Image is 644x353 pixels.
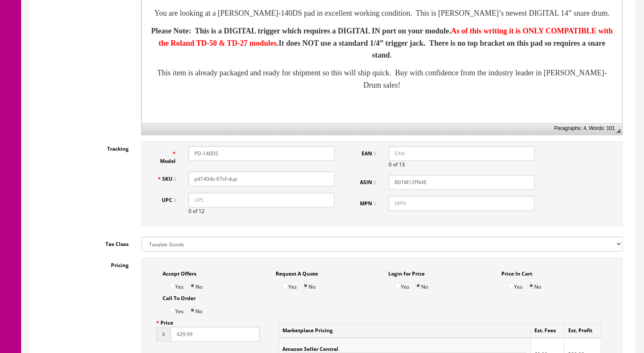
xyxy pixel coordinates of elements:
[171,327,260,342] input: This should be a number with up to 2 decimal places.
[395,282,401,289] input: Yes
[162,196,176,204] span: UPC
[360,200,376,207] span: MPN
[189,302,202,315] label: No
[156,327,171,342] span: $
[9,73,471,106] font: .
[188,171,334,186] input: SKU
[389,175,535,190] input: ASIN
[282,278,297,291] label: Yes
[169,278,184,291] label: Yes
[189,278,202,291] label: No
[150,146,182,165] label: Model
[282,282,288,289] input: Yes
[17,73,471,94] span: As of this writing it is ONLY COMPATIBLE with the Roland TD-50 & TD-27 modules.
[508,282,514,289] input: Yes
[388,266,425,278] label: Login for Price
[282,342,338,353] label: Amazon Seller Central
[169,302,184,315] label: Yes
[9,73,471,106] strong: Please Note: This is a DIGITAL trigger which requires a DIGITAL IN port on your module. It does N...
[162,175,176,182] span: SKU
[389,161,392,168] span: 0
[362,150,376,157] span: EAN
[163,266,196,278] label: Accept Offers
[528,282,534,289] input: No
[276,266,318,278] label: Request A Quote
[36,237,135,248] label: Tax Class
[193,207,205,215] span: of 12
[36,141,135,153] label: Tracking
[393,161,405,168] span: of 13
[302,278,315,291] label: No
[279,323,531,338] td: Marketplace Pricing
[531,323,564,338] td: Est. Fees
[389,196,535,211] input: MPN
[528,278,541,291] label: No
[12,55,467,63] font: You are looking at a [PERSON_NAME]-140DS pad in excellent working condition. This is [PERSON_NAME...
[302,282,309,289] input: No
[554,125,615,131] span: Paragraphs: 4, Words: 101
[15,115,465,135] font: This item is already packaged and ready for shipment so this will ship quick. Buy with confidence...
[156,315,173,327] label: Price
[415,282,421,289] input: No
[188,193,334,207] input: UPC
[189,307,196,313] input: No
[189,282,196,289] input: No
[150,11,330,27] strong: [PERSON_NAME]-140DS Pad
[616,129,620,133] span: Resize
[564,323,601,338] td: Est. Profit
[554,125,615,131] div: Statistics
[501,266,532,278] label: Price In Cart
[169,282,175,289] input: Yes
[188,146,334,161] input: Model
[360,179,376,186] span: ASIN
[389,146,535,161] input: EAN
[508,278,522,291] label: Yes
[169,307,175,313] input: Yes
[415,278,428,291] label: No
[188,207,191,215] span: 0
[395,278,409,291] label: Yes
[163,291,196,302] label: Call To Order
[36,258,135,269] label: Pricing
